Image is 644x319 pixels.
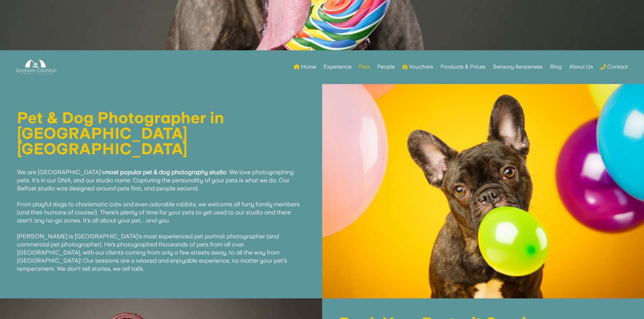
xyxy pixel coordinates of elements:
[440,54,485,80] a: Products & Prices
[569,54,593,80] a: About Us
[324,54,352,80] a: Experience
[17,160,305,272] p: We are [GEOGRAPHIC_DATA]'s . We love photographing pets. It's in our DNA, and our studio name. Ca...
[377,54,395,80] a: People
[600,54,628,80] a: Contact
[293,54,316,80] a: Home
[16,58,56,76] img: Graham Crichton Photography Logo - Graham Crichton - Belfast Family & Pet Photography Studio
[493,54,543,80] a: Sensory Awareness
[402,54,433,80] a: Vouchers
[359,54,370,80] a: Pets
[105,168,226,176] strong: most popular pet & dog photography studio
[550,54,562,80] a: Blog
[17,110,305,160] h1: Pet & Dog Photographer in [GEOGRAPHIC_DATA] [GEOGRAPHIC_DATA]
